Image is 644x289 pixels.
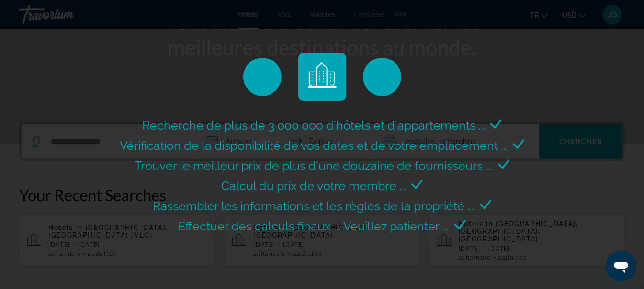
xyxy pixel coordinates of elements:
span: Calcul du prix de votre membre ... [221,179,407,193]
span: Trouver le meilleur prix de plus d'une douzaine de fournisseurs ... [135,158,493,173]
span: Effectuer des calculs finaux ... Veuillez patienter ... [179,219,450,233]
span: Vérification de la disponibilité de vos dates et de votre emplacement ... [120,138,508,153]
span: Recherche de plus de 3 000 000 d'hôtels et d'appartements ... [142,118,486,132]
span: Rassembler les informations et les règles de la propriété ... [153,199,475,213]
iframe: Botón para iniciar la ventana de mensajería [606,251,636,281]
